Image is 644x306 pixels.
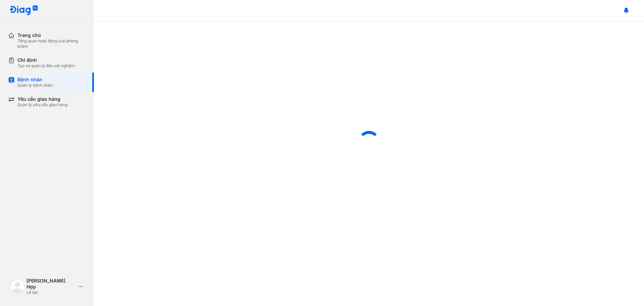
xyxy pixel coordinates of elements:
img: logo [9,5,38,16]
div: Quản lý bệnh nhân [17,83,53,88]
div: Lễ tân [26,290,75,295]
div: Quản lý yêu cầu giao hàng [17,102,67,107]
div: Yêu cầu giao hàng [17,96,67,102]
img: logo [11,280,24,293]
div: Tổng quan hoạt động của phòng khám [17,38,86,49]
div: [PERSON_NAME] Hợp [26,278,75,290]
div: Trang chủ [17,32,86,38]
div: Chỉ định [17,57,75,63]
div: Bệnh nhân [17,77,53,83]
div: Tạo và quản lý đơn xét nghiệm [17,63,75,69]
